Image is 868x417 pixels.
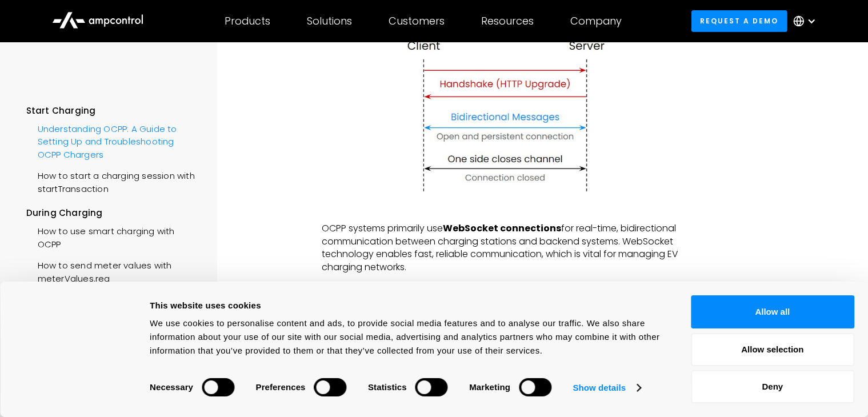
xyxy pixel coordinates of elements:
button: Allow all [691,295,854,328]
div: Products [225,15,270,27]
div: Company [570,15,622,27]
div: We use cookies to personalise content and ads, to provide social media features and to analyse ou... [150,316,665,358]
strong: Necessary [150,382,193,392]
a: How to send meter values with meterValues.req [26,254,200,288]
div: Solutions [307,15,352,27]
a: Request a demo [691,10,787,31]
div: Customers [389,15,445,27]
strong: Marketing [469,382,510,392]
a: Show details [573,379,641,396]
p: ‍ [322,210,690,222]
div: This website uses cookies [150,299,665,312]
a: How to use smart charging with OCPP [26,219,200,254]
button: Deny [691,370,854,403]
p: ‍ [322,274,690,286]
button: Allow selection [691,333,854,366]
div: Resources [481,15,534,27]
strong: Statistics [368,382,407,392]
div: Start Charging [26,105,200,117]
div: During Charging [26,207,200,219]
a: Understanding OCPP: A Guide to Setting Up and Troubleshooting OCPP Chargers [26,117,200,164]
a: How to start a charging session with startTransaction [26,164,200,198]
strong: WebSocket connections [443,222,561,235]
strong: Preferences [256,382,306,392]
p: OCPP systems primarily use for real-time, bidirectional communication between charging stations a... [322,222,690,274]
